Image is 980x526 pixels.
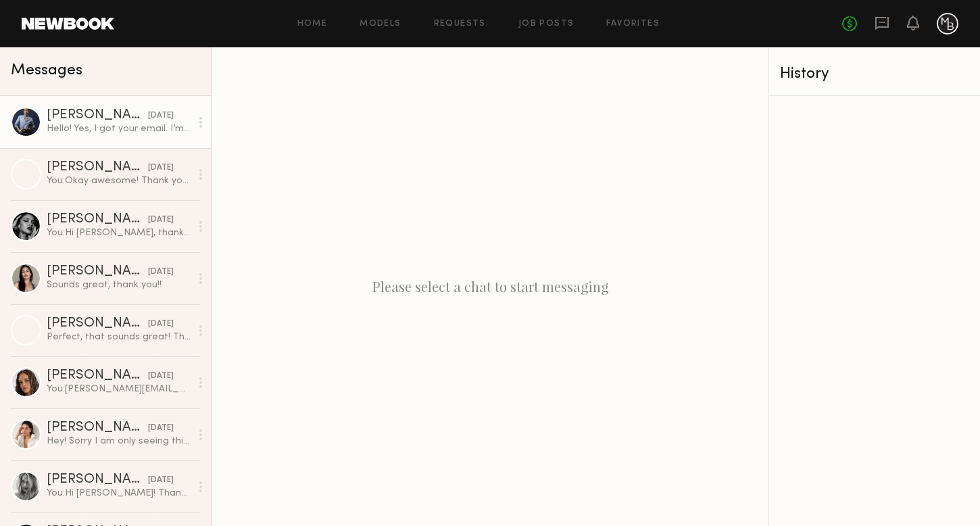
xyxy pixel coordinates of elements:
div: [DATE] [148,110,174,122]
div: Perfect, that sounds great! Thanks 😊 [47,331,191,343]
div: [DATE] [148,266,174,279]
div: [PERSON_NAME] [47,161,148,174]
div: [DATE] [148,370,174,383]
a: Models [360,20,401,28]
div: [DATE] [148,162,174,174]
div: [DATE] [148,214,174,226]
div: [DATE] [148,422,174,435]
div: [PERSON_NAME] [47,265,148,279]
div: You: Okay awesome! Thank you so much. If you have any urgent questions, feel free to email me! I ... [47,174,191,187]
div: Hey! Sorry I am only seeing this now. I am definitely interested. Is the shoot a few days? [47,435,191,448]
div: You: Hi [PERSON_NAME]! Thank you so much for submitting your self-tape — we loved your look! We’d... [47,487,191,500]
div: Please select a chat to start messaging [212,47,768,526]
div: You: Hi [PERSON_NAME], thank you for informing us. Our casting closed for this [DATE]. But I am m... [47,226,191,239]
div: [DATE] [148,474,174,487]
div: You: [PERSON_NAME][EMAIL_ADDRESS][DOMAIN_NAME] is great [47,383,191,396]
div: [PERSON_NAME] [47,317,148,331]
div: History [780,66,969,82]
a: Favorites [606,20,660,28]
div: [PERSON_NAME] [47,421,148,435]
div: [PERSON_NAME] [47,109,148,122]
div: [DATE] [148,318,174,331]
span: Messages [11,63,82,78]
a: Requests [434,20,486,28]
div: Sounds great, thank you!! [47,279,191,291]
div: [PERSON_NAME] [47,213,148,226]
div: [PERSON_NAME] [47,369,148,383]
a: Home [297,20,328,28]
div: [PERSON_NAME] [47,473,148,487]
div: Hello! Yes, I got your email. I’m available the 9th and 10th ! [47,122,191,135]
a: Job Posts [518,20,574,28]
